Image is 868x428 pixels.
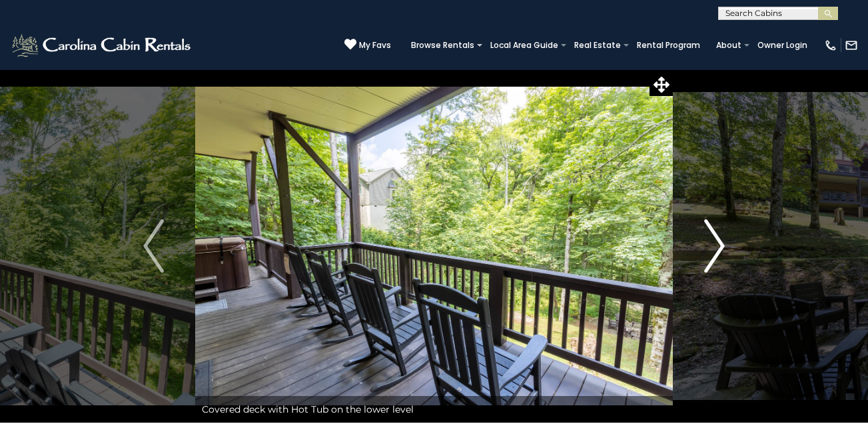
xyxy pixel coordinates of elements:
a: Local Area Guide [484,36,565,55]
img: phone-regular-white.png [824,39,837,52]
a: Real Estate [568,36,628,55]
img: arrow [704,219,724,273]
span: My Favs [359,39,391,51]
a: About [709,36,748,55]
a: Owner Login [751,36,814,55]
div: Covered deck with Hot Tub on the lower level [195,396,673,423]
img: White-1-2.png [10,32,195,59]
img: arrow [143,219,163,273]
button: Next [673,69,756,423]
button: Previous [112,69,195,423]
img: mail-regular-white.png [845,39,858,52]
a: Rental Program [630,36,707,55]
a: My Favs [344,38,391,52]
a: Browse Rentals [404,36,481,55]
